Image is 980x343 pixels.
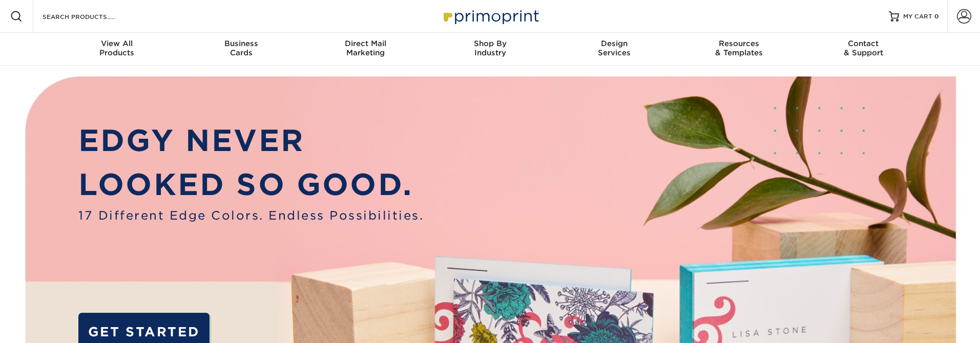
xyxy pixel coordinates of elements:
a: Shop ByIndustry [428,33,552,66]
p: LOOKED SO GOOD. [78,163,424,207]
img: Primoprint [439,5,541,27]
div: Services [552,39,677,57]
span: 0 [934,13,939,20]
a: Contact& Support [801,33,926,66]
span: 17 Different Edge Colors. Endless Possibilities. [78,207,424,224]
span: Shop By [428,39,552,48]
a: Resources& Templates [677,33,801,66]
span: Design [552,39,677,48]
div: Cards [179,39,303,57]
a: Direct MailMarketing [303,33,428,66]
span: Direct Mail [303,39,428,48]
span: Business [179,39,303,48]
span: Resources [677,39,801,48]
p: EDGY NEVER [78,119,424,163]
div: & Templates [677,39,801,57]
a: DesignServices [552,33,677,66]
a: View AllProducts [55,33,179,66]
a: BusinessCards [179,33,303,66]
div: Industry [428,39,552,57]
span: View All [55,39,179,48]
div: Marketing [303,39,428,57]
input: SEARCH PRODUCTS..... [41,10,141,23]
div: & Support [801,39,926,57]
span: MY CART [903,12,932,21]
div: Products [55,39,179,57]
span: Contact [801,39,926,48]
